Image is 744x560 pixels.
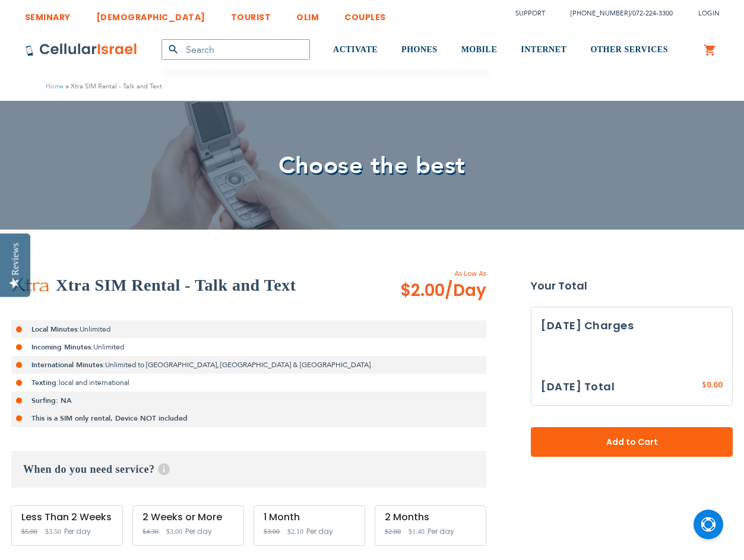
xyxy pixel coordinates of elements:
span: $1.40 [409,527,425,536]
strong: Surfing: NA [31,396,72,405]
span: 0.00 [707,380,723,390]
span: Per day [306,526,333,537]
a: PHONES [401,28,438,72]
a: ACTIVATE [333,28,378,72]
strong: This is a SIM only rental, Device NOT included [31,413,188,423]
a: SEMINARY [25,3,71,25]
img: Xtra SIM Rental - Talk and Text [11,278,50,293]
span: /Day [445,279,486,303]
span: $3.50 [45,527,61,536]
div: 1 Month [264,512,355,523]
span: $3.00 [264,527,280,536]
span: $5.00 [21,527,37,536]
span: $2.00 [400,279,486,303]
span: $2.00 [385,527,401,536]
li: Unlimited to [GEOGRAPHIC_DATA], [GEOGRAPHIC_DATA] & [GEOGRAPHIC_DATA] [11,356,486,374]
span: $ [702,380,707,391]
h2: Xtra SIM Rental - Talk and Text [56,273,296,297]
span: MOBILE [461,45,498,54]
a: OTHER SERVICES [590,28,668,72]
a: [PHONE_NUMBER] [571,9,630,18]
strong: Incoming Minutes: [31,342,93,352]
h3: [DATE] Total [541,378,615,396]
a: TOURIST [231,3,271,25]
a: INTERNET [521,28,566,72]
a: Home [46,82,64,91]
button: Add to Cart [531,427,733,457]
li: / [559,5,673,22]
li: Xtra SIM Rental - Talk and Text [64,81,162,92]
a: COUPLES [344,3,386,25]
span: As Low As [368,268,486,279]
a: Support [515,9,545,18]
div: 2 Months [385,512,476,523]
li: local and international [11,374,486,392]
input: Search [162,39,310,60]
span: INTERNET [521,45,566,54]
strong: Texting: [31,378,59,387]
strong: Local Minutes: [31,324,80,334]
span: Per day [64,526,91,537]
span: Choose the best [278,149,466,182]
h3: When do you need service? [11,451,486,488]
div: Reviews [10,243,21,275]
span: Help [158,463,170,475]
a: MOBILE [461,28,498,72]
strong: International Minutes: [31,360,105,370]
img: Cellular Israel Logo [25,43,138,57]
span: $2.10 [287,527,303,536]
li: Unlimited [11,320,486,338]
span: Per day [428,526,454,537]
span: $4.30 [143,527,159,536]
span: ACTIVATE [333,45,378,54]
div: Less Than 2 Weeks [21,512,113,523]
span: PHONES [401,45,438,54]
a: OLIM [296,3,319,25]
a: 072-224-3300 [632,9,673,18]
span: $3.00 [166,527,182,536]
span: Add to Cart [570,436,694,448]
h3: [DATE] Charges [541,317,723,335]
div: 2 Weeks or More [143,512,234,523]
li: Unlimited [11,338,486,356]
a: [DEMOGRAPHIC_DATA] [96,3,205,25]
strong: Your Total [531,277,733,295]
span: Per day [185,526,212,537]
span: OTHER SERVICES [590,45,668,54]
span: Login [698,9,720,18]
